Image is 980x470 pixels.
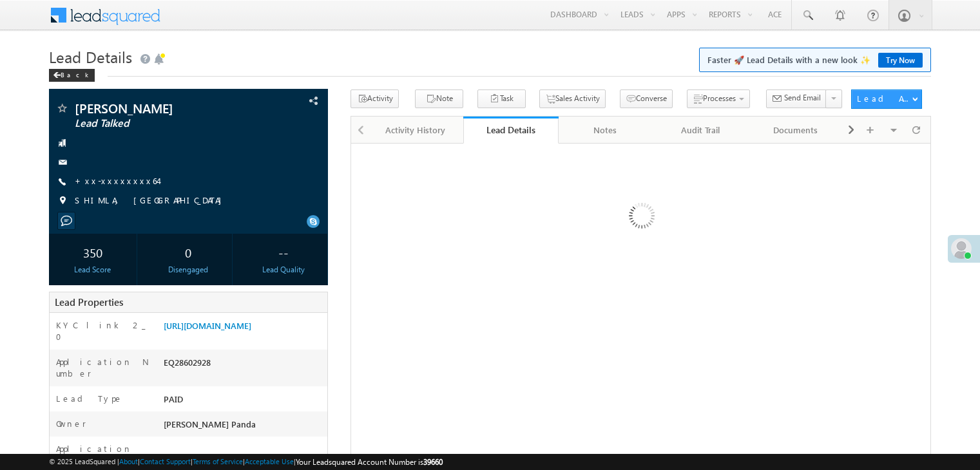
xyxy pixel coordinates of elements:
button: Task [477,89,526,108]
a: Back [49,68,101,79]
span: Lead Talked [75,117,247,130]
span: SHIMLA, [GEOGRAPHIC_DATA] [75,194,228,207]
div: Audit Trail [664,122,736,138]
button: Note [415,89,463,108]
span: Your Leadsquared Account Number is [296,457,443,467]
a: Notes [559,117,653,144]
a: Lead Details [463,117,558,144]
span: Send Email [784,92,821,104]
div: Notes [569,122,642,138]
span: [PERSON_NAME] [75,102,247,115]
a: Documents [749,117,843,144]
div: Lead Quality [243,264,324,276]
a: Try Now [878,53,923,68]
a: Terms of Service [193,457,243,465]
div: EQ28602928 [160,356,327,374]
button: Send Email [766,89,827,108]
label: Application Status [56,443,150,466]
div: 350 [52,240,133,264]
div: 0 [148,240,229,264]
span: Lead Details [49,46,132,67]
span: 39660 [423,457,443,467]
a: [URL][DOMAIN_NAME] [164,320,251,331]
div: -- [243,240,324,264]
div: Lead Actions [857,93,912,104]
a: About [119,457,138,465]
span: Lead Properties [55,296,123,308]
span: [PERSON_NAME] Panda [164,418,256,429]
div: Lead Details [473,124,548,136]
div: Lead Score [52,264,133,276]
button: Sales Activity [539,89,606,108]
button: Converse [620,89,673,108]
span: © 2025 LeadSquared | | | | | [49,456,443,468]
div: Activity History [379,122,452,138]
img: Loading... [574,151,707,285]
a: Acceptable Use [245,457,294,465]
label: Owner [56,418,86,429]
a: +xx-xxxxxxxx64 [75,175,158,186]
span: Processes [703,93,736,103]
label: Application Number [56,356,150,379]
button: Processes [687,89,750,108]
label: KYC link 2_0 [56,319,150,343]
a: Activity History [369,117,463,144]
label: Lead Type [56,393,123,404]
button: Activity [351,89,399,108]
a: Audit Trail [653,117,748,144]
div: Back [49,69,95,82]
a: Contact Support [140,457,191,465]
div: Documents [759,122,832,138]
div: PAID [160,393,327,411]
span: Faster 🚀 Lead Details with a new look ✨ [707,53,923,66]
div: Disengaged [148,264,229,276]
button: Lead Actions [851,89,922,109]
